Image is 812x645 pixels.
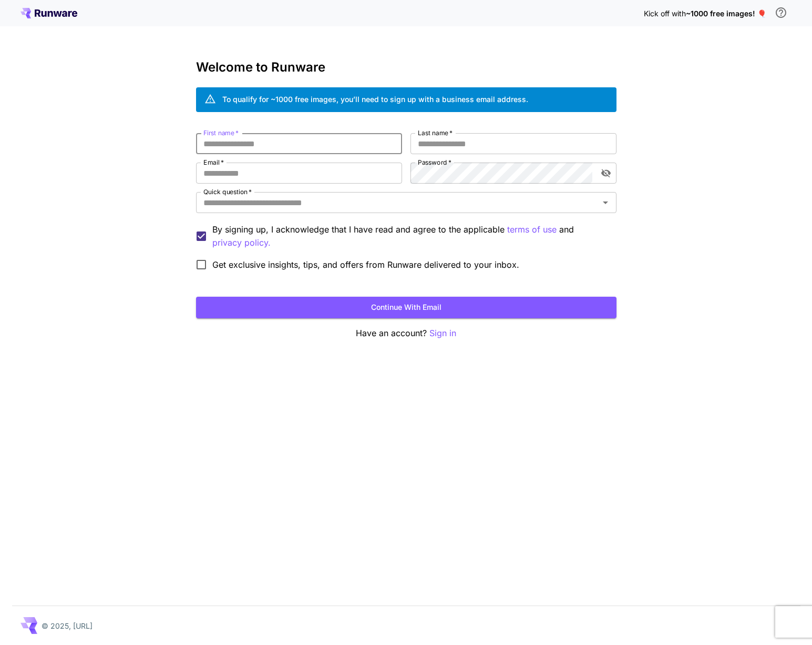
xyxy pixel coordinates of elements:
[42,620,92,631] p: © 2025, [URL]
[644,9,686,18] span: Kick off with
[597,164,615,183] button: toggle password visibility
[196,60,616,75] h3: Welcome to Runware
[203,128,239,137] label: First name
[770,2,792,23] button: In order to qualify for free credit, you need to sign up with a business email address and click ...
[418,158,451,167] label: Password
[203,187,252,196] label: Quick question
[429,327,456,340] button: Sign in
[212,223,608,249] p: By signing up, I acknowledge that I have read and agree to the applicable and
[686,9,766,18] span: ~1000 free images! 🎈
[212,236,271,249] button: By signing up, I acknowledge that I have read and agree to the applicable terms of use and
[212,236,271,249] p: privacy policy.
[203,158,224,167] label: Email
[507,223,557,236] p: terms of use
[196,297,616,318] button: Continue with email
[507,223,557,236] button: By signing up, I acknowledge that I have read and agree to the applicable and privacy policy.
[222,94,528,105] div: To qualify for ~1000 free images, you’ll need to sign up with a business email address.
[418,128,453,137] label: Last name
[212,258,519,271] span: Get exclusive insights, tips, and offers from Runware delivered to your inbox.
[598,195,613,210] button: Open
[196,327,616,340] p: Have an account?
